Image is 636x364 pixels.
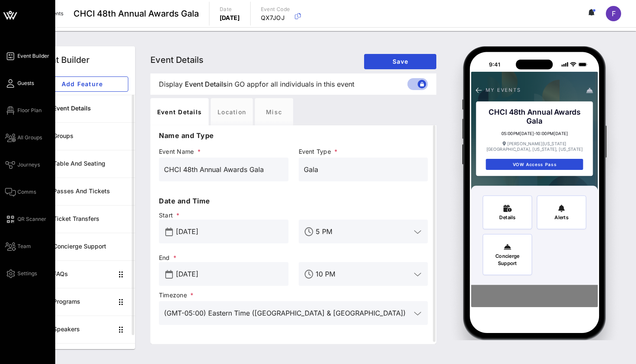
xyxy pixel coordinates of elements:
[53,188,128,195] div: Passes and Tickets
[53,298,113,305] div: Programs
[299,147,428,156] span: Event Type
[17,52,49,60] span: Event Builder
[53,271,113,278] div: FAQs
[29,95,135,122] a: Event Details
[5,214,46,224] a: QR Scanner
[185,79,227,89] span: Event Details
[29,205,135,233] a: Ticket Transfers
[29,233,135,260] a: Concierge Support
[159,196,428,206] p: Date and Time
[164,163,283,176] input: Event Name
[176,225,283,238] input: Start Date
[53,160,128,167] div: Table and Seating
[304,163,423,176] input: Event Type
[17,134,42,141] span: All Groups
[36,76,128,92] button: Add Feature
[43,80,121,87] span: Add Feature
[5,105,42,116] a: Floor Plan
[53,326,113,333] div: Speakers
[261,5,290,14] p: Event Code
[165,228,173,236] button: prepend icon
[150,98,209,125] div: Event Details
[36,54,90,66] div: Event Builder
[5,78,34,88] a: Guests
[371,58,430,65] span: Save
[165,270,173,279] button: prepend icon
[29,260,135,288] a: FAQs
[5,133,42,143] a: All Groups
[606,6,621,21] div: F
[29,316,135,343] a: Speakers
[259,79,354,89] span: for all individuals in this event
[17,270,37,277] span: Settings
[17,161,40,169] span: Journeys
[164,306,411,320] input: Timezone
[316,267,411,281] input: End Time
[159,79,354,89] span: Display in GO app
[176,267,283,281] input: End Date
[316,225,411,238] input: Start Time
[220,5,240,14] p: Date
[220,14,240,22] p: [DATE]
[17,215,46,223] span: QR Scanner
[53,133,128,140] div: Groups
[150,55,204,65] span: Event Details
[29,150,135,178] a: Table and Seating
[159,130,428,141] p: Name and Type
[17,79,34,87] span: Guests
[17,107,42,114] span: Floor Plan
[159,211,288,220] span: Start
[159,254,288,262] span: End
[5,51,49,61] a: Event Builder
[261,14,290,22] p: QX7JOJ
[211,98,253,125] div: Location
[255,98,293,125] div: Misc
[17,243,31,250] span: Team
[5,187,36,197] a: Comms
[159,147,288,156] span: Event Name
[53,105,128,112] div: Event Details
[364,54,436,69] button: Save
[29,122,135,150] a: Groups
[5,241,31,251] a: Team
[5,160,40,170] a: Journeys
[73,7,199,20] span: CHCI 48th Annual Awards Gala
[612,9,616,18] span: F
[53,243,128,250] div: Concierge Support
[29,178,135,205] a: Passes and Tickets
[17,188,36,196] span: Comms
[53,215,128,223] div: Ticket Transfers
[5,268,37,279] a: Settings
[159,291,428,299] span: Timezone
[29,288,135,316] a: Programs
